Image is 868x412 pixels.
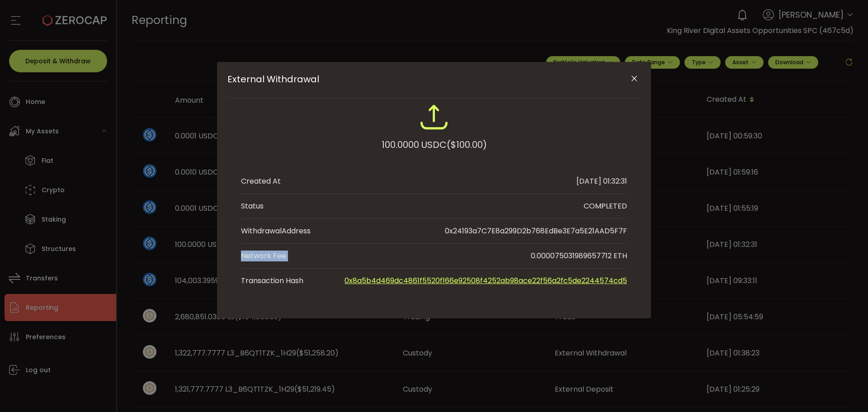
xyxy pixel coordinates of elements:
[227,74,599,85] span: External Withdrawal
[241,176,281,187] div: Created At
[241,201,264,212] div: Status
[447,137,487,153] span: ($100.00)
[382,137,487,153] div: 100.0000 USDC
[626,71,642,87] button: Close
[241,275,331,286] span: Transaction Hash
[217,62,651,318] div: External Withdrawal
[576,176,627,187] div: [DATE] 01:32:31
[584,201,627,212] div: COMPLETED
[241,226,282,236] span: Withdrawal
[445,226,627,237] div: 0x24193a7C7E8a299D2b768EdBe3E7a5E21AAD5F7F
[241,226,311,237] div: Address
[531,251,627,261] div: 0.000075031989657712 ETH
[241,251,286,261] div: Network Fee
[823,369,868,412] iframe: Chat Widget
[344,275,627,286] a: 0x8a5b4d469dc4861f5520f166e92508f4252ab98ace22f56a2fc5de2244574cd5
